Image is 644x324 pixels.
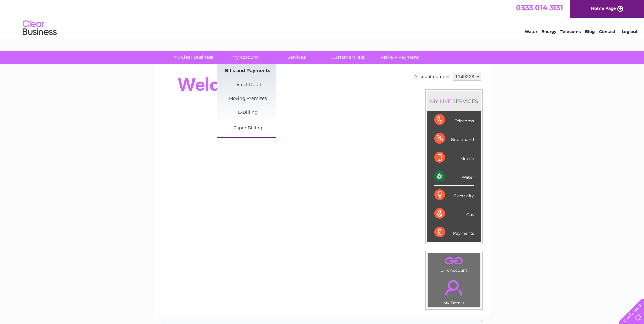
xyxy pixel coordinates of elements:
[430,276,478,300] a: .
[434,223,474,241] div: Payments
[430,255,478,267] a: .
[217,51,273,64] a: My Account
[428,253,480,274] td: Link Account
[560,29,581,34] a: Telecoms
[162,4,483,33] div: Clear Business is a trading name of Verastar Limited (registered in [GEOGRAPHIC_DATA] No. 3667643...
[599,29,615,34] a: Contact
[412,71,451,83] td: Account number
[320,51,376,64] a: Customer Help
[220,64,276,78] a: Bills and Payments
[622,29,638,34] a: Log out
[585,29,595,34] a: Blog
[165,51,221,64] a: My Clear Business
[434,111,474,129] div: Telecoms
[220,92,276,106] a: Moving Premises
[525,29,537,34] a: Water
[428,274,480,307] td: My Details
[220,122,276,135] a: Paper Billing
[434,167,474,186] div: Water
[22,18,57,38] img: logo.png
[220,78,276,92] a: Direct Debit
[434,129,474,148] div: Broadband
[434,186,474,204] div: Electricity
[427,91,481,111] div: MY SERVICES
[220,106,276,120] a: E-Billing
[269,51,325,64] a: Services
[438,98,453,104] div: LIVE
[434,148,474,167] div: Mobile
[516,3,563,12] a: 0333 014 3131
[541,29,556,34] a: Energy
[372,51,428,64] a: Make A Payment
[434,204,474,223] div: Gas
